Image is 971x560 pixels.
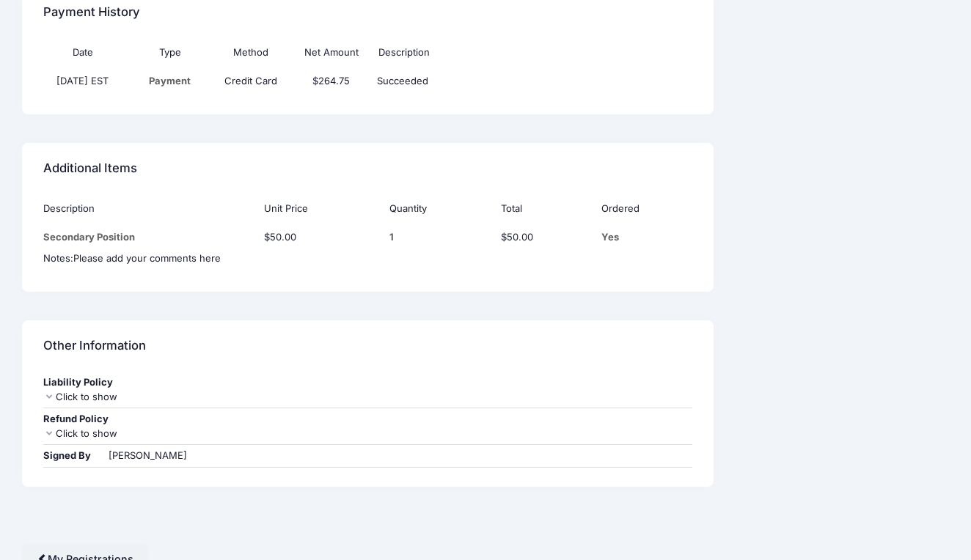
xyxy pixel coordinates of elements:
[73,251,221,266] div: Click Pencil to edit...
[43,194,257,223] th: Description
[43,449,106,463] div: Signed By
[43,38,128,67] th: Date
[43,375,692,390] div: Liability Policy
[129,38,211,67] th: Type
[43,223,257,251] td: Secondary Position
[291,38,371,67] th: Net Amount
[43,427,692,441] div: Click to show
[371,67,612,95] td: Succeeded
[43,67,128,95] td: [DATE] EST
[595,194,692,223] th: Ordered
[211,67,291,95] td: Credit Card
[257,223,383,251] td: $50.00
[371,38,612,67] th: Description
[389,230,487,245] div: 1
[43,325,146,367] h4: Other Information
[494,223,595,251] td: $50.00
[43,412,692,427] div: Refund Policy
[291,67,371,95] td: $264.75
[601,230,692,245] div: Yes
[129,67,211,95] td: Payment
[211,38,291,67] th: Method
[257,194,383,223] th: Unit Price
[43,251,692,273] td: Notes:
[109,449,187,463] div: [PERSON_NAME]
[383,194,494,223] th: Quantity
[494,194,595,223] th: Total
[43,390,692,405] div: Click to show
[43,147,137,189] h4: Additional Items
